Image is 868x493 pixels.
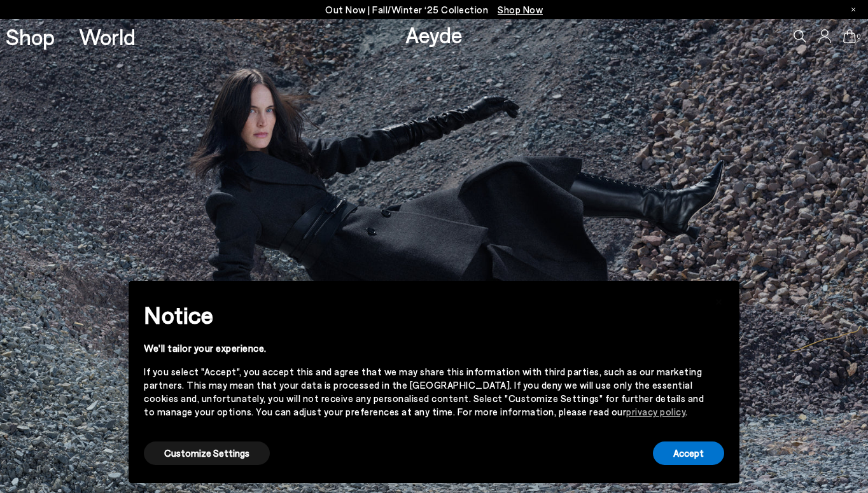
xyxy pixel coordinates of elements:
button: Accept [653,441,724,465]
button: Close this notice [704,285,734,316]
div: If you select "Accept", you accept this and agree that we may share this information with third p... [144,365,704,419]
span: × [715,291,724,309]
a: privacy policy [626,406,685,417]
h2: Notice [144,298,704,331]
div: We'll tailor your experience. [144,342,704,355]
button: Customize Settings [144,441,270,465]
